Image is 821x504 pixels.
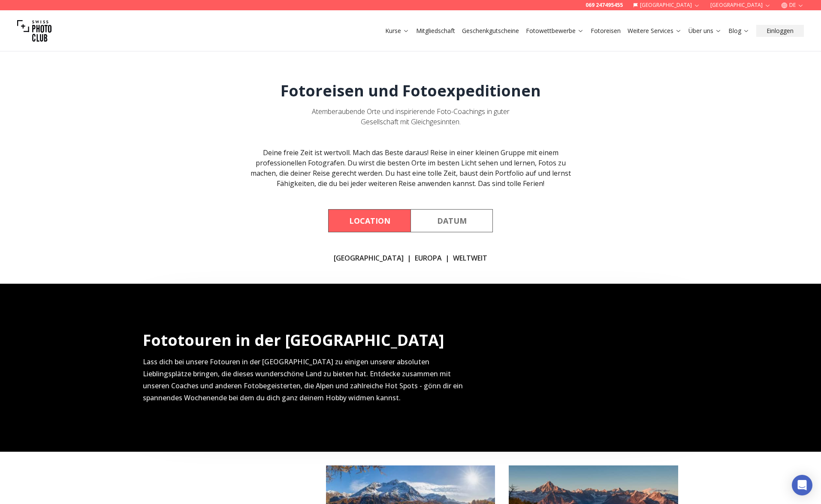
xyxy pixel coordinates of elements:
[725,25,753,37] button: Blog
[328,209,493,232] div: Course filter
[591,27,621,35] a: Fotoreisen
[462,27,519,35] a: Geschenkgutscheine
[17,14,51,48] img: Swiss photo club
[792,475,812,495] div: Open Intercom Messenger
[624,25,685,37] button: Weitere Services
[526,27,584,35] a: Fotowettbewerbe
[685,25,725,37] button: Über uns
[587,25,624,37] button: Fotoreisen
[334,253,487,263] div: | |
[246,147,575,189] div: Deine freie Zeit ist wertvoll. Mach das Beste daraus! Reise in einer kleinen Gruppe mit einem pro...
[728,27,749,35] a: Blog
[382,25,413,37] button: Kurse
[413,25,459,37] button: Mitgliedschaft
[328,209,410,232] button: By Location
[415,253,442,263] a: EUROPA
[453,253,487,263] a: WELTWEIT
[522,25,587,37] button: Fotowettbewerbe
[312,107,510,126] span: Atemberaubende Orte und inspirierende Foto-Coachings in guter Gesellschaft mit Gleichgesinnten.
[459,25,522,37] button: Geschenkgutscheine
[385,27,409,35] a: Kurse
[688,27,721,35] a: Über uns
[416,27,455,35] a: Mitgliedschaft
[410,209,493,232] button: By Date
[281,82,541,99] h1: Fotoreisen und Fotoexpeditionen
[628,27,682,35] a: Weitere Services
[756,25,804,37] button: Einloggen
[143,357,463,402] span: Lass dich bei unsere Fotouren in der [GEOGRAPHIC_DATA] zu einigen unserer absoluten Lieblingsplät...
[586,2,623,9] a: 069 247495455
[143,332,444,349] h2: Fototouren in der [GEOGRAPHIC_DATA]
[334,253,404,263] a: [GEOGRAPHIC_DATA]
